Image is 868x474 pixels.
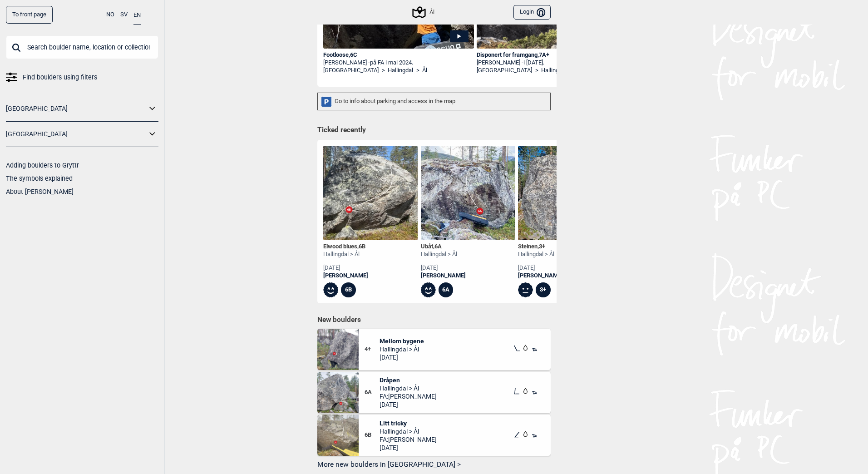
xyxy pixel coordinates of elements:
div: Ubåt , [421,243,466,251]
img: Elwood blues [323,146,418,240]
div: 6A [439,282,454,297]
span: Find boulders using filters [23,71,97,84]
button: Login [513,5,551,20]
a: The symbols explained [6,175,73,182]
div: [DATE] [323,264,368,272]
button: SV [120,6,128,24]
img: Steinen [518,146,612,240]
span: > [535,67,538,74]
div: Steinen , [518,243,563,251]
div: [DATE] [518,264,563,272]
div: 3+ [536,282,551,297]
span: 6B [359,243,365,250]
span: Hallingdal > Ål [380,427,437,435]
span: i [DATE]. [523,59,544,66]
div: [PERSON_NAME] - [477,59,627,67]
div: Disponert for framgang , 7A+ [477,51,627,59]
a: To front page [6,6,53,24]
h1: New boulders [317,315,551,324]
div: Elwood blues , [323,243,368,251]
div: Litt tricky6BLitt trickyHallingdal > ÅlFA:[PERSON_NAME][DATE] [317,415,551,456]
span: Litt tricky [380,419,437,427]
div: [PERSON_NAME] - [323,59,474,67]
span: > [382,67,385,74]
button: More new boulders in [GEOGRAPHIC_DATA] > [317,458,551,472]
a: [PERSON_NAME] [421,272,466,280]
a: [GEOGRAPHIC_DATA] [6,102,147,115]
a: [PERSON_NAME] [323,272,368,280]
a: Adding boulders to Gryttr [6,162,79,169]
span: Mellom bygene [380,337,424,345]
div: [DATE] [421,264,466,272]
a: Find boulders using filters [6,71,158,84]
img: Ubat [421,146,515,240]
span: Hallingdal > Ål [380,384,437,392]
div: Hallingdal > Ål [518,251,563,258]
span: [DATE] [380,400,437,409]
a: About [PERSON_NAME] [6,188,74,195]
span: 6A [434,243,442,250]
div: 6B [341,282,356,297]
a: [PERSON_NAME] [518,272,563,280]
div: Footloose , 6C [323,51,474,59]
div: Go to info about parking and access in the map [317,93,551,110]
span: på FA i mai 2024. [370,59,413,66]
span: 6B [365,431,380,439]
span: 3+ [539,243,545,250]
a: [GEOGRAPHIC_DATA] [477,67,532,74]
img: Drapen [317,372,359,413]
a: Ål [422,67,427,74]
div: Ål [414,7,434,18]
a: [GEOGRAPHIC_DATA] [6,128,147,141]
input: Search boulder name, location or collection [6,35,158,59]
a: Hallingdal [388,67,413,74]
span: FA: [PERSON_NAME] [380,435,437,444]
a: [GEOGRAPHIC_DATA] [323,67,379,74]
span: [DATE] [380,444,437,452]
div: Drapen6ADråpenHallingdal > ÅlFA:[PERSON_NAME][DATE] [317,372,551,413]
div: Hallingdal > Ål [323,251,368,258]
a: Hallingdal [541,67,567,74]
span: Hallingdal > Ål [380,345,424,353]
span: [DATE] [380,353,424,361]
span: 6A [365,389,380,396]
button: EN [133,6,141,25]
img: Litt tricky [317,415,359,456]
div: Hallingdal > Ål [421,251,466,258]
span: > [416,67,419,74]
span: Dråpen [380,376,437,384]
h1: Ticked recently [317,125,551,135]
div: Mellom bygene4+Mellom bygeneHallingdal > Ål[DATE] [317,329,551,370]
img: Mellom bygene [317,329,359,370]
button: NO [106,6,114,24]
span: 4+ [365,346,380,353]
span: FA: [PERSON_NAME] [380,392,437,400]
